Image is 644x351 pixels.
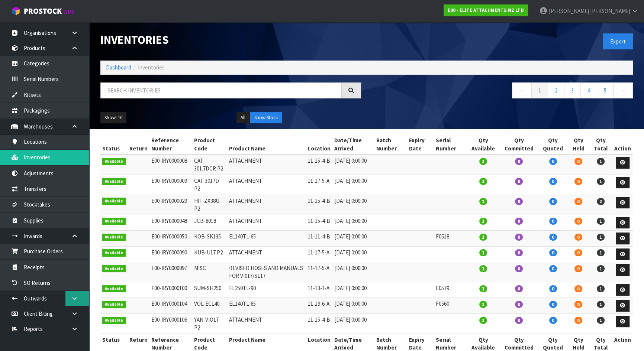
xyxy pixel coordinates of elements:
span: 0 [549,158,557,165]
span: 0 [515,198,523,205]
span: 0 [549,234,557,241]
span: Available [102,249,126,257]
th: Serial Number [434,134,467,155]
td: E00-IRY0000029 [149,195,192,215]
span: 0 [574,265,582,272]
td: E00-IRY0000009 [149,175,192,195]
a: E00 - ELITE ATTACHMENTS NZ LTD [444,4,528,16]
span: 0 [549,285,557,292]
td: 11-15-4-B [306,195,332,215]
button: Export [603,33,633,49]
span: 1 [597,234,605,241]
td: [DATE] 0:00:00 [332,215,374,231]
td: 11-15-4-B [306,155,332,175]
th: Location [306,134,332,155]
span: 0 [574,285,582,292]
td: 11-15-4-B [306,215,332,231]
span: 0 [515,158,523,165]
span: 0 [549,265,557,272]
span: 0 [515,234,523,241]
td: EL140TL-65 [227,298,306,314]
nav: Page navigation [372,82,633,101]
th: Return [128,134,149,155]
td: 11-17-5-A [306,246,332,262]
td: ATTACHMENT [227,155,306,175]
span: 0 [515,265,523,272]
td: EL250TL-90 [227,282,306,298]
span: 1 [597,158,605,165]
td: ATTACHMENT [227,215,306,231]
td: E00-IRY0000097 [149,262,192,282]
th: Qty Quoted [538,134,568,155]
span: Available [102,301,126,308]
td: CAT-301.7DCR P2 [192,155,228,175]
td: E00-IRY0000050 [149,231,192,247]
span: 1 [479,218,487,225]
span: 0 [515,218,523,225]
td: [DATE] 0:00:00 [332,313,374,334]
th: Batch Number [374,134,407,155]
span: [PERSON_NAME] [549,7,589,14]
td: F0579 [434,282,467,298]
span: 0 [574,158,582,165]
td: [DATE] 0:00:00 [332,155,374,175]
span: 0 [574,234,582,241]
span: Available [102,158,126,165]
span: 0 [549,218,557,225]
td: HIT-ZX38U P2 [192,195,228,215]
td: 11-17-5-A [306,175,332,195]
strong: E00 - ELITE ATTACHMENTS NZ LTD [448,7,524,13]
span: Available [102,218,126,225]
small: WMS [63,8,75,15]
th: Product Name [227,134,306,155]
th: Date/Time Arrived [332,134,374,155]
td: ATTACHMENT [227,313,306,334]
span: 0 [549,178,557,185]
td: 11-13-1-A [306,282,332,298]
span: 0 [515,249,523,256]
td: EL140TL-65 [227,231,306,247]
a: ← [512,82,532,98]
h1: Inventories [100,33,361,46]
span: 1 [479,285,487,292]
span: Inventories [138,64,165,71]
span: 0 [574,218,582,225]
span: 2 [479,198,487,205]
td: E00-IRY0000104 [149,298,192,314]
button: Show: 10 [100,112,126,124]
span: Available [102,234,126,241]
td: 11-17-5-A [306,262,332,282]
th: Qty Total [589,134,612,155]
td: JCB-8018 [192,215,228,231]
span: 1 [479,234,487,241]
td: 11-19-6-A [306,298,332,314]
td: [DATE] 0:00:00 [332,262,374,282]
span: 0 [515,178,523,185]
span: 1 [597,317,605,324]
td: F0518 [434,231,467,247]
td: 11-11-4-B [306,231,332,247]
span: Available [102,317,126,324]
span: Available [102,265,126,273]
img: cube-alt.png [11,6,20,16]
td: KUB-U17 P2 [192,246,228,262]
th: Qty Held [568,134,589,155]
td: [DATE] 0:00:00 [332,298,374,314]
th: Product Code [192,134,228,155]
span: 0 [574,178,582,185]
span: 1 [479,158,487,165]
span: 0 [515,301,523,308]
td: E00-IRY0000048 [149,215,192,231]
td: VOL-EC140 [192,298,228,314]
td: 11-15-4-B [306,313,332,334]
span: 1 [597,218,605,225]
span: ProStock [24,6,62,16]
span: 1 [597,265,605,272]
td: E00-IRY0000008 [149,155,192,175]
span: 0 [549,198,557,205]
td: [DATE] 0:00:00 [332,282,374,298]
button: All [236,112,249,124]
td: ATTACHMENT [227,246,306,262]
td: [DATE] 0:00:00 [332,246,374,262]
td: [DATE] 0:00:00 [332,175,374,195]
